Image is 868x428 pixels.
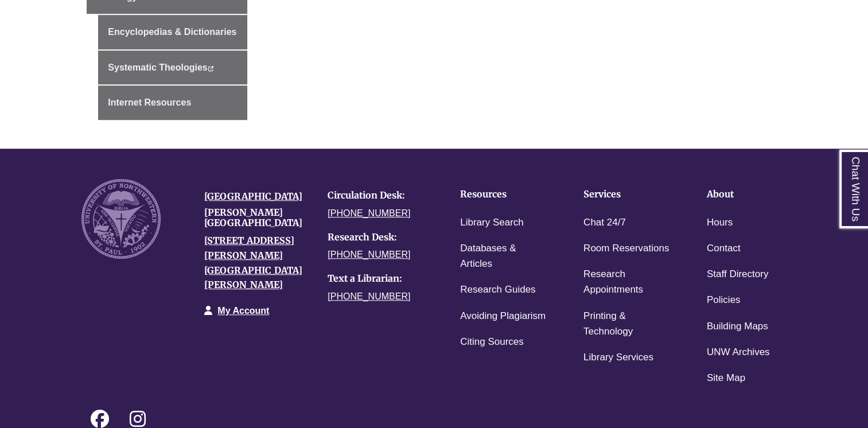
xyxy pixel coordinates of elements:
a: Contact [707,240,741,257]
h4: Research Desk: [328,232,434,243]
i: Follow on Instagram [130,410,146,428]
a: Policies [707,292,741,309]
h4: Resources [460,189,548,200]
img: UNW seal [81,179,161,259]
a: Library Search [460,215,524,231]
a: [STREET_ADDRESS][PERSON_NAME][GEOGRAPHIC_DATA][PERSON_NAME] [204,235,302,290]
a: [GEOGRAPHIC_DATA] [204,190,302,202]
a: [PHONE_NUMBER] [328,291,410,301]
a: Avoiding Plagiarism [460,308,546,325]
h4: Text a Librarian: [328,274,434,284]
h4: Services [583,189,671,200]
a: Encyclopedias & Dictionaries [98,15,247,49]
a: Printing & Technology [583,308,671,340]
a: UNW Archives [707,344,770,361]
a: Building Maps [707,318,768,335]
h4: About [707,189,795,200]
a: Internet Resources [98,85,247,120]
a: Staff Directory [707,266,768,283]
a: [PHONE_NUMBER] [328,250,410,259]
i: This link opens in a new window [208,66,214,71]
a: Chat 24/7 [583,215,626,231]
a: Systematic Theologies [98,50,247,85]
a: Back to Top [822,188,865,203]
a: Research Appointments [583,266,671,298]
a: [PHONE_NUMBER] [328,208,410,218]
a: Citing Sources [460,334,524,351]
h4: [PERSON_NAME][GEOGRAPHIC_DATA] [204,208,310,228]
a: Research Guides [460,282,535,298]
a: Databases & Articles [460,240,548,273]
a: Hours [707,215,733,231]
a: Library Services [583,349,653,366]
a: Site Map [707,370,745,387]
i: Follow on Facebook [91,410,109,428]
h4: Circulation Desk: [328,190,434,201]
a: Room Reservations [583,240,669,257]
a: My Account [217,306,269,316]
